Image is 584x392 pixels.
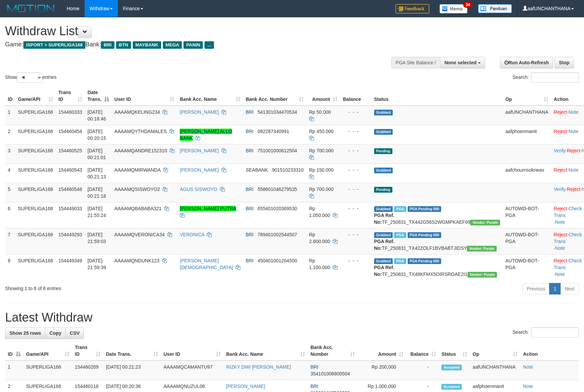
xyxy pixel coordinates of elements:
[441,384,462,390] span: Accepted
[88,148,106,160] span: [DATE] 00:21:01
[5,41,383,48] h4: Game: Bank:
[59,129,82,134] span: 154460454
[374,265,394,277] b: PGA Ref. No:
[522,283,549,295] a: Previous
[555,245,565,251] a: Note
[309,148,333,153] span: Rp 700.000
[309,232,330,244] span: Rp 2.600.000
[306,86,340,106] th: Amount: activate to sort column ascending
[374,168,393,173] span: Grabbed
[554,206,567,211] a: Reject
[343,128,369,135] div: - - -
[272,167,303,173] span: Copy 901510233310 to clipboard
[88,258,106,270] span: [DATE] 21:59:39
[204,41,214,49] span: ...
[246,148,254,153] span: BRI
[246,187,254,192] span: BRI
[45,327,66,339] a: Copy
[554,258,582,270] a: Check Trans
[5,3,57,14] img: MOTION_logo.png
[555,57,574,68] a: Stop
[343,186,369,193] div: - - -
[567,148,580,153] a: Reject
[358,341,406,361] th: Amount: activate to sort column ascending
[374,187,392,193] span: Pending
[554,167,567,173] a: Reject
[371,254,503,280] td: TF_250831_TX48KFMX5OIRSROAE2I1
[309,206,330,218] span: Rp 1.050.000
[523,364,533,370] a: Note
[568,129,579,134] a: Note
[114,148,167,153] span: AAAAMQANDRE152310
[5,327,45,339] a: Show 25 rows
[163,41,182,49] span: MEGA
[554,232,567,237] a: Reject
[180,187,217,192] a: AGUS SISWOYO
[374,148,392,154] span: Pending
[246,232,254,237] span: BRI
[180,232,204,237] a: VERONICA
[59,258,82,263] span: 154449349
[470,341,520,361] th: Op: activate to sort column ascending
[343,167,369,173] div: - - -
[549,283,561,295] a: 1
[116,41,131,49] span: BTN
[5,164,15,183] td: 4
[180,206,236,211] a: [PERSON_NAME] PUTRA
[114,109,160,115] span: AAAAMQKELING234
[258,187,297,192] span: Copy 558601046279535 to clipboard
[310,371,350,376] span: Copy 354101008800504 to clipboard
[309,187,333,192] span: Rp 700.000
[258,148,297,153] span: Copy 751001000612504 to clipboard
[5,144,15,164] td: 3
[406,341,439,361] th: Balance: activate to sort column ascending
[15,202,56,228] td: SUPERLIGA168
[555,219,565,225] a: Note
[371,202,503,228] td: TF_250831_TX442G56S2WGMPKAEF69
[441,365,462,370] span: Accepted
[161,361,223,380] td: AAAAMQCAMANTU97
[88,167,106,179] span: [DATE] 00:21:13
[246,167,268,173] span: SEABANK
[180,129,232,141] a: [PERSON_NAME] ALLO BANK
[49,330,61,336] span: Copy
[555,271,565,277] a: Note
[180,167,219,173] a: [PERSON_NAME]
[161,341,223,361] th: User ID: activate to sort column ascending
[568,167,579,173] a: Note
[503,86,551,106] th: Op: activate to sort column ascending
[15,144,56,164] td: SUPERLIGA168
[243,86,306,106] th: Bank Acc. Number: activate to sort column ascending
[114,167,160,173] span: AAAAMQMIRWANDA
[343,231,369,238] div: - - -
[5,311,579,324] h1: Latest Withdraw
[59,206,82,211] span: 154449033
[343,147,369,154] div: - - -
[567,187,580,192] a: Reject
[258,232,297,237] span: Copy 789401002544507 to clipboard
[15,86,56,106] th: Game/API: activate to sort column ascending
[374,213,394,225] b: PGA Ref. No:
[23,361,72,380] td: SUPERLIGA168
[15,125,56,144] td: SUPERLIGA168
[114,129,167,134] span: AAAAMQYTHDAMALES
[468,272,497,278] span: Vendor URL: https://trx4.1velocity.biz
[478,4,512,13] img: panduan.png
[103,361,161,380] td: [DATE] 00:21:23
[503,125,551,144] td: aafphoenmanit
[374,232,393,238] span: Grabbed
[374,258,393,264] span: Grabbed
[340,86,371,106] th: Balance
[371,228,503,254] td: TF_250831_TX42ZOLF1BVBABTJIDSY
[560,283,579,295] a: Next
[23,341,72,361] th: Game/API: activate to sort column ascending
[408,206,441,212] span: PGA Pending
[406,361,439,380] td: -
[439,4,468,14] img: Button%20Memo.svg
[5,125,15,144] td: 2
[554,187,566,192] a: Verify
[374,129,393,135] span: Grabbed
[223,341,308,361] th: Bank Acc. Name: activate to sort column ascending
[15,183,56,202] td: SUPERLIGA168
[470,361,520,380] td: aafUNCHANTHANA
